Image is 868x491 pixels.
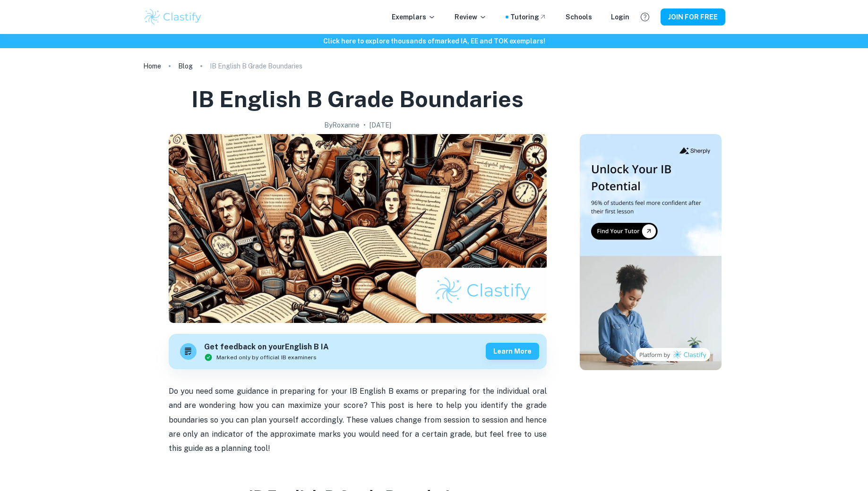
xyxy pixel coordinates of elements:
p: IB English B Grade Boundaries [210,61,302,71]
a: Home [143,59,161,73]
h6: Click here to explore thousands of marked IA, EE and TOK exemplars ! [2,36,866,46]
p: Exemplars [392,12,436,22]
span: our score [328,401,363,410]
a: Tutoring [510,12,547,22]
h2: By Roxanne [324,120,360,130]
span: Marked only by official IB examiners [216,353,317,362]
p: Review [455,12,487,22]
img: IB English B Grade Boundaries cover image [169,134,547,323]
h6: Get feedback on your English B IA [204,341,329,353]
img: Thumbnail [580,134,722,370]
a: Schools [566,12,592,22]
img: Clastify logo [143,8,203,26]
p: Do you need some guidance in preparing for your IB English B exams or preparing for the individua... [169,384,547,456]
h2: [DATE] [370,120,391,130]
a: Blog [178,59,193,73]
h1: IB English B Grade Boundaries [191,84,524,114]
button: Learn more [486,343,539,360]
button: Help and Feedback [637,9,653,25]
button: JOIN FOR FREE [661,8,725,25]
p: • [363,120,366,130]
a: Get feedback on yourEnglish B IAMarked only by official IB examinersLearn more [169,334,547,369]
a: Login [611,12,629,22]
